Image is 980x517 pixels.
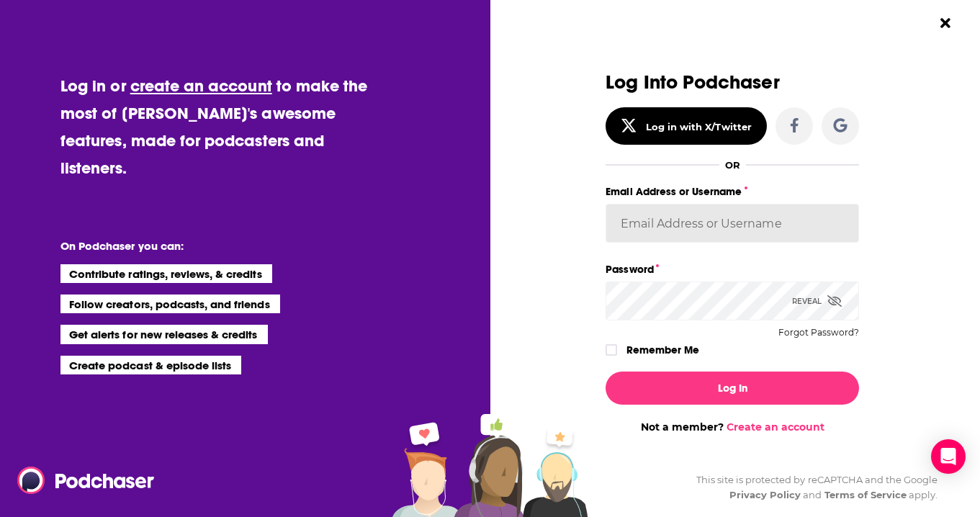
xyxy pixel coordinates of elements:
label: Password [606,260,859,279]
button: Log in with X/Twitter [606,107,767,145]
h3: Log Into Podchaser [606,72,859,93]
div: Not a member? [606,421,859,433]
li: Create podcast & episode lists [60,356,241,374]
button: Close Button [932,9,959,37]
a: Terms of Service [824,489,907,500]
label: Email Address or Username [606,182,859,201]
li: Get alerts for new releases & credits [60,325,267,343]
a: Privacy Policy [729,489,801,500]
label: Remember Me [626,341,699,359]
li: On Podchaser you can: [60,239,349,253]
div: Open Intercom Messenger [931,439,966,474]
div: Log in with X/Twitter [646,121,752,132]
li: Contribute ratings, reviews, & credits [60,264,272,283]
img: Podchaser - Follow, Share and Rate Podcasts [17,467,156,494]
a: Podchaser - Follow, Share and Rate Podcasts [17,467,144,494]
div: Reveal [792,282,842,320]
div: This site is protected by reCAPTCHA and the Google and apply. [685,472,938,503]
input: Email Address or Username [606,204,859,243]
a: create an account [130,76,272,96]
a: Create an account [727,421,824,433]
button: Forgot Password? [778,328,859,338]
li: Follow creators, podcasts, and friends [60,295,280,313]
div: OR [725,159,740,171]
button: Log In [606,372,859,405]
